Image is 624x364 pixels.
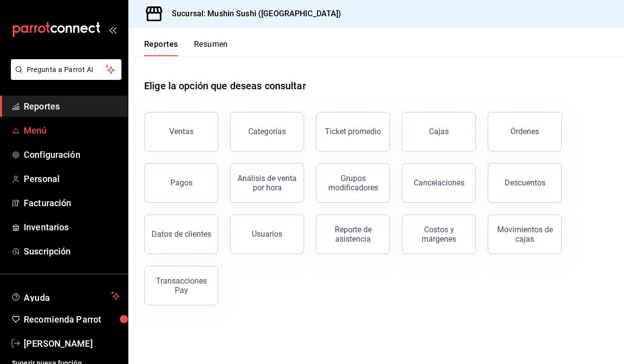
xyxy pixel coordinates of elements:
[24,124,120,137] span: Menú
[144,163,218,203] button: Pagos
[316,163,390,203] button: Grupos modificadores
[27,65,106,75] span: Pregunta a Parrot AI
[236,174,298,192] div: Análisis de venta por hora
[248,127,286,136] div: Categorías
[316,215,390,254] button: Reporte de asistencia
[402,215,476,254] button: Costos y márgenes
[488,215,562,254] button: Movimientos de cajas
[24,220,120,234] span: Inventarios
[24,172,120,185] span: Personal
[322,225,384,244] div: Reporte de asistencia
[402,163,476,203] button: Cancelaciones
[24,337,120,350] span: [PERSON_NAME]
[24,245,120,258] span: Suscripción
[7,72,121,82] a: Pregunta a Parrot AI
[322,174,384,192] div: Grupos modificadores
[24,290,107,302] span: Ayuda
[144,266,218,305] button: Transacciones Pay
[510,127,539,136] div: Órdenes
[230,163,304,203] button: Análisis de venta por hora
[144,39,178,56] button: Reportes
[144,215,218,254] button: Datos de clientes
[316,112,390,151] button: Ticket promedio
[429,126,449,138] div: Cajas
[109,26,117,34] button: open_drawer_menu
[488,163,562,203] button: Descuentos
[494,225,555,244] div: Movimientos de cajas
[11,59,121,80] button: Pregunta a Parrot AI
[169,127,194,136] div: Ventas
[325,127,381,136] div: Ticket promedio
[252,229,282,239] div: Usuarios
[144,39,228,56] div: navigation tabs
[164,8,342,20] h3: Sucursal: Mushin Sushi ([GEOGRAPHIC_DATA])
[505,178,546,187] div: Descuentos
[170,178,193,187] div: Pagos
[151,276,212,295] div: Transacciones Pay
[152,229,211,239] div: Datos de clientes
[144,78,306,93] h1: Elige la opción que deseas consultar
[488,112,562,151] button: Órdenes
[24,196,120,210] span: Facturación
[24,313,120,326] span: Recomienda Parrot
[24,148,120,161] span: Configuración
[230,215,304,254] button: Usuarios
[408,225,469,244] div: Costos y márgenes
[414,178,465,187] div: Cancelaciones
[194,39,228,56] button: Resumen
[402,112,476,151] a: Cajas
[24,100,120,113] span: Reportes
[230,112,304,151] button: Categorías
[144,112,218,151] button: Ventas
